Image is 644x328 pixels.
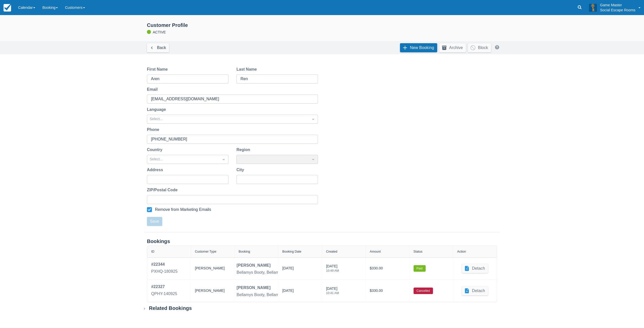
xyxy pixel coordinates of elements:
[151,261,178,267] div: # 22344
[151,284,177,290] div: # 22327
[236,66,259,72] label: Last Name
[236,167,246,173] label: City
[147,147,164,153] label: Country
[147,22,503,28] div: Customer Profile
[147,86,160,92] label: Email
[151,268,178,274] div: PXHQ-180925
[239,250,250,253] div: Booking
[151,291,177,297] div: QPHY-140925
[237,292,394,298] div: Bellamys Booty, Bellamys Booty Room Booking, Bank Heist, Bank Heist Room Booking
[236,147,252,153] label: Region
[326,292,339,295] div: 10:41 AM
[147,107,168,113] label: Language
[370,250,381,253] div: Amount
[147,167,165,173] label: Address
[147,187,180,193] label: ZIP/Postal Code
[282,288,294,296] div: [DATE]
[400,43,437,52] a: New Booking
[147,127,161,133] label: Phone
[237,262,271,268] div: [PERSON_NAME]
[151,284,177,298] a: #22327QPHY-140925
[326,286,339,298] div: [DATE]
[326,264,339,275] div: [DATE]
[589,4,597,12] img: A3
[600,8,635,13] p: Social Escape Rooms
[237,285,271,291] div: [PERSON_NAME]
[151,250,154,253] div: ID
[468,43,491,52] button: Block
[141,22,503,35] div: ACTIVE
[326,269,339,272] div: 10:49 AM
[370,284,405,298] div: $330.00
[282,250,301,253] div: Booking Date
[326,250,337,253] div: Created
[149,305,192,311] div: Related Bookings
[147,238,497,245] div: Bookings
[147,43,169,52] a: Back
[4,4,11,12] img: checkfront-main-nav-mini-logo.png
[414,250,423,253] div: Status
[195,284,230,298] div: [PERSON_NAME]
[195,250,216,253] div: Customer Type
[221,157,226,162] span: Dropdown icon
[311,117,316,122] span: Dropdown icon
[414,288,433,294] label: Cancelled
[370,261,405,275] div: $330.00
[282,266,294,273] div: [DATE]
[414,265,426,272] label: Paid
[237,269,394,275] div: Bellamys Booty, Bellamys Booty Room Booking, Bank Heist, Bank Heist Room Booking
[195,261,230,275] div: [PERSON_NAME]
[155,207,211,212] div: Remove from Marketing Emails
[151,261,178,275] a: #22344PXHQ-180925
[600,3,635,8] p: Game Master
[150,116,306,122] div: Select...
[462,286,488,295] button: Detach
[147,66,170,72] label: First Name
[462,264,488,273] button: Detach
[439,43,466,52] button: Archive
[457,250,466,253] div: Action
